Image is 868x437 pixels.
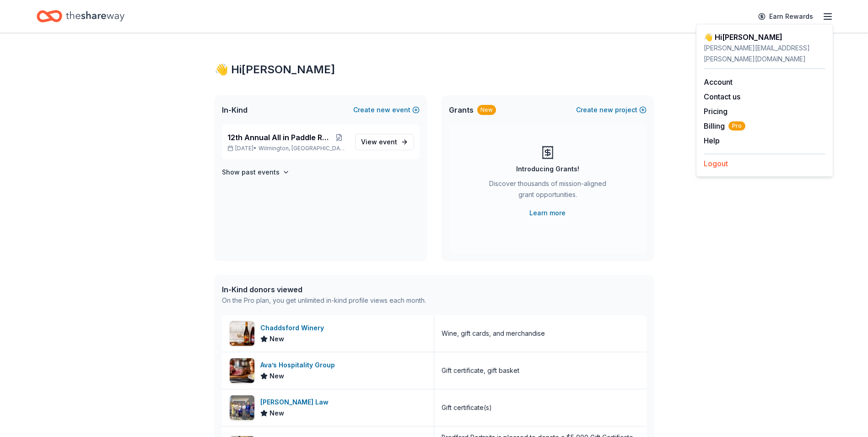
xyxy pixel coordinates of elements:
a: View event [355,134,414,150]
p: [DATE] • [227,145,348,152]
a: Account [704,77,733,87]
div: Wine, gift cards, and merchandise [442,328,545,339]
div: Gift certificate, gift basket [442,365,519,376]
div: [PERSON_NAME][EMAIL_ADDRESS][PERSON_NAME][DOMAIN_NAME] [704,43,825,65]
a: Learn more [529,208,566,218]
img: Image for Chaddsford Winery [230,321,254,346]
div: [PERSON_NAME] Law [260,397,332,408]
span: New [270,371,284,382]
span: Wilmington, [GEOGRAPHIC_DATA] [259,145,347,152]
button: Contact us [704,91,740,102]
div: Ava’s Hospitality Group [260,360,339,371]
div: 👋 Hi [PERSON_NAME] [215,62,654,77]
div: New [477,105,496,115]
div: On the Pro plan, you get unlimited in-kind profile views each month. [222,295,426,306]
div: 👋 Hi [PERSON_NAME] [704,32,825,43]
button: Help [704,135,720,146]
a: Pricing [704,107,728,116]
button: BillingPro [704,120,745,131]
a: Home [37,5,124,27]
img: Image for DiPietro Law [230,395,254,420]
div: In-Kind donors viewed [222,284,426,295]
div: Gift certificate(s) [442,402,492,413]
button: Show past events [222,167,290,178]
span: New [270,408,284,419]
span: Billing [704,120,745,131]
span: new [377,104,390,115]
img: Image for Ava’s Hospitality Group [230,358,254,383]
button: Createnewevent [353,104,420,115]
span: In-Kind [222,104,248,115]
h4: Show past events [222,167,280,178]
span: View [361,137,397,147]
button: Logout [704,158,728,169]
div: Chaddsford Winery [260,322,328,333]
span: 12th Annual All in Paddle Raffle [227,132,331,143]
div: Discover thousands of mission-aligned grant opportunities. [485,178,610,204]
button: Createnewproject [576,104,647,115]
span: Pro [728,121,745,131]
span: new [599,104,613,115]
a: Earn Rewards [753,8,819,25]
span: New [270,333,284,344]
div: Introducing Grants! [516,164,579,175]
span: Grants [449,104,474,115]
span: event [379,138,397,146]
